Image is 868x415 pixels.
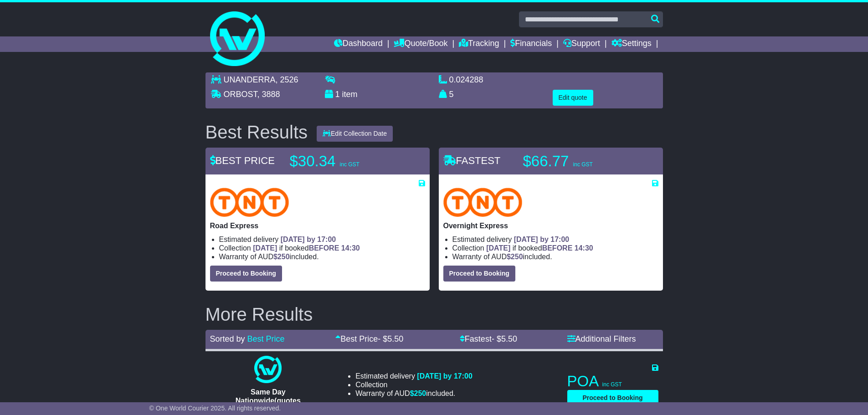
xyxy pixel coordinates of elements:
[355,380,473,389] li: Collection
[387,334,403,343] span: 5.50
[553,90,593,106] button: Edit quote
[149,405,281,412] span: © One World Courier 2025. All rights reserved.
[523,152,637,170] p: $66.77
[210,221,425,230] p: Road Express
[414,389,426,397] span: 250
[567,372,658,390] p: POA
[224,90,257,99] span: ORBOST
[563,36,600,52] a: Support
[253,244,277,252] span: [DATE]
[573,161,593,168] span: inc GST
[210,334,245,343] span: Sorted by
[317,126,393,142] button: Edit Collection Date
[510,36,552,52] a: Financials
[492,334,517,343] span: - $
[449,90,454,99] span: 5
[254,356,282,383] img: One World Courier: Same Day Nationwide(quotes take 0.5-1 hour)
[335,334,403,343] a: Best Price- $5.50
[247,334,285,343] a: Best Price
[273,253,290,261] span: $
[201,122,313,142] div: Best Results
[257,90,280,99] span: , 3888
[378,334,403,343] span: - $
[219,235,425,244] li: Estimated delivery
[210,266,282,282] button: Proceed to Booking
[355,389,473,398] li: Warranty of AUD included.
[501,334,517,343] span: 5.50
[410,389,426,397] span: $
[210,188,289,217] img: TNT Domestic: Road Express
[575,244,593,252] span: 14:30
[281,236,336,243] span: [DATE] by 17:00
[210,155,275,166] span: BEST PRICE
[341,244,360,252] span: 14:30
[611,36,652,52] a: Settings
[443,221,658,230] p: Overnight Express
[219,252,425,261] li: Warranty of AUD included.
[443,188,523,217] img: TNT Domestic: Overnight Express
[205,304,663,324] h2: More Results
[219,244,425,252] li: Collection
[334,36,383,52] a: Dashboard
[449,75,483,84] span: 0.024288
[290,152,404,170] p: $30.34
[486,244,593,252] span: if booked
[443,155,501,166] span: FASTEST
[452,244,658,252] li: Collection
[253,244,360,252] span: if booked
[342,90,358,99] span: item
[507,253,523,261] span: $
[567,334,636,343] a: Additional Filters
[355,372,473,380] li: Estimated delivery
[602,381,622,388] span: inc GST
[309,244,339,252] span: BEFORE
[567,390,658,406] button: Proceed to Booking
[417,372,473,380] span: [DATE] by 17:00
[335,90,340,99] span: 1
[394,36,447,52] a: Quote/Book
[443,266,515,282] button: Proceed to Booking
[452,235,658,244] li: Estimated delivery
[460,334,517,343] a: Fastest- $5.50
[511,253,523,261] span: 250
[340,161,360,168] span: inc GST
[277,253,290,261] span: 250
[224,75,276,84] span: UNANDERRA
[514,236,570,243] span: [DATE] by 17:00
[236,388,301,413] span: Same Day Nationwide(quotes take 0.5-1 hour)
[542,244,573,252] span: BEFORE
[459,36,499,52] a: Tracking
[486,244,510,252] span: [DATE]
[452,252,658,261] li: Warranty of AUD included.
[276,75,298,84] span: , 2526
